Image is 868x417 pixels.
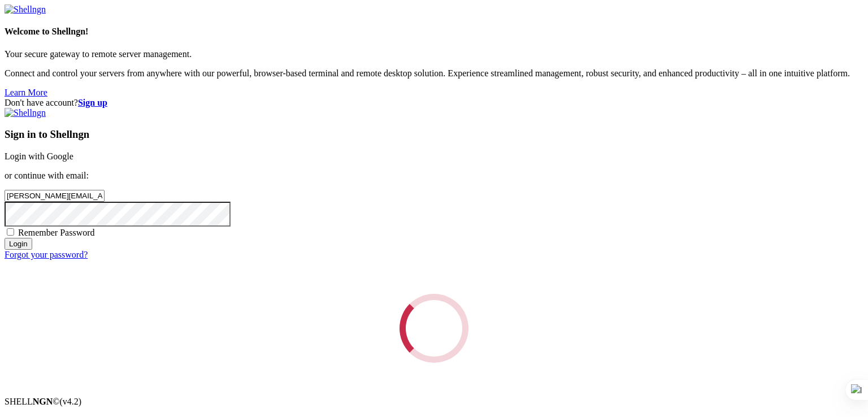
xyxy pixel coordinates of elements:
[5,128,863,141] h3: Sign in to Shellngn
[5,238,32,250] input: Login
[5,27,863,37] h4: Welcome to Shellngn!
[5,190,105,202] input: Email address
[5,68,863,79] p: Connect and control your servers from anywhere with our powerful, browser-based terminal and remo...
[7,228,14,236] input: Remember Password
[5,108,46,118] img: Shellngn
[18,228,95,237] span: Remember Password
[5,98,863,108] div: Don't have account?
[33,397,53,406] b: NGN
[5,397,81,406] span: SHELL ©
[400,294,468,363] div: Loading...
[5,88,47,97] a: Learn More
[5,151,73,161] a: Login with Google
[78,98,107,107] a: Sign up
[60,397,82,406] span: 4.2.0
[5,250,88,259] a: Forgot your password?
[5,171,863,181] p: or continue with email:
[5,5,46,15] img: Shellngn
[5,49,863,59] p: Your secure gateway to remote server management.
